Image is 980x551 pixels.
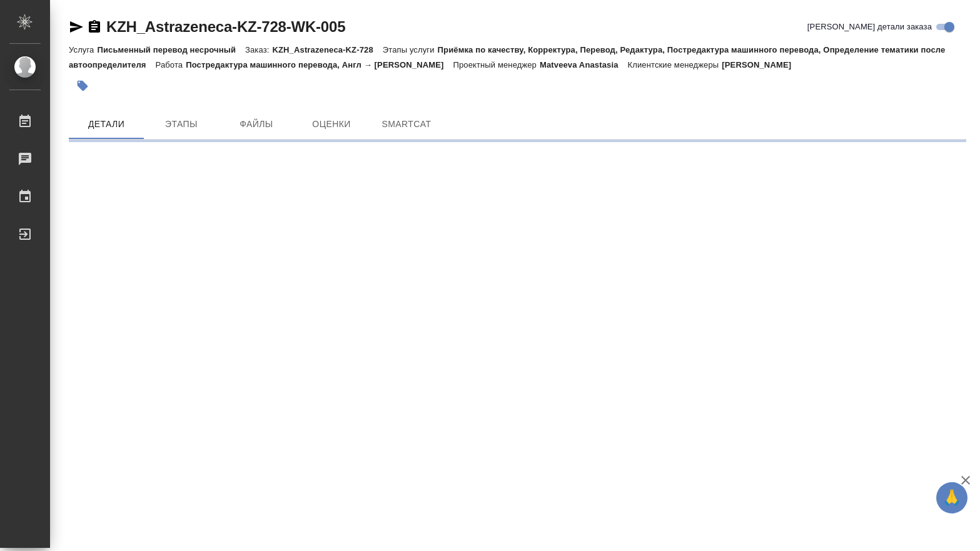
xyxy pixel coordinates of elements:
[722,60,801,70] p: [PERSON_NAME]
[156,60,186,70] p: Работа
[69,45,945,70] p: Приёмка по качеству, Корректура, Перевод, Редактура, Постредактура машинного перевода, Определени...
[376,116,437,132] span: SmartCat
[272,45,382,54] p: KZH_Astrazeneca-KZ-728
[97,45,245,54] p: Письменный перевод несрочный
[69,72,96,100] button: Добавить тэг
[226,116,286,132] span: Файлы
[69,19,84,34] button: Скопировать ссылку для ЯМессенджера
[87,19,102,34] button: Скопировать ссылку
[69,45,97,54] p: Услуга
[453,60,540,70] p: Проектный менеджер
[245,45,272,54] p: Заказ:
[941,485,962,511] span: 🙏
[151,116,211,132] span: Этапы
[936,482,967,513] button: 🙏
[807,21,932,33] span: [PERSON_NAME] детали заказа
[383,45,438,54] p: Этапы услуги
[186,60,453,70] p: Постредактура машинного перевода, Англ → [PERSON_NAME]
[76,116,136,132] span: Детали
[540,60,628,70] p: Matveeva Anastasia
[628,60,722,70] p: Клиентские менеджеры
[301,116,361,132] span: Оценки
[106,18,345,35] a: KZH_Astrazeneca-KZ-728-WK-005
